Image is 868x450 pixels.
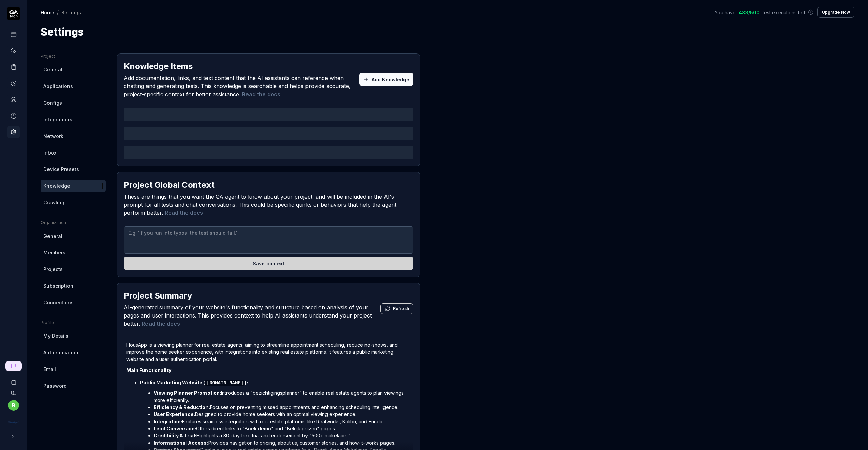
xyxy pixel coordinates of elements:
[3,385,24,396] a: Documentation
[41,320,106,326] div: Profile
[43,66,62,73] span: General
[242,91,280,98] a: Read the docs
[5,361,22,371] a: New conversation
[154,433,196,438] strong: Credibility & Trial:
[738,9,760,16] span: 483 / 500
[43,83,73,90] span: Applications
[154,404,411,411] li: Focuses on preventing missed appointments and enhancing scheduling intelligence.
[43,266,63,273] span: Projects
[57,9,59,16] div: /
[124,74,359,98] span: Add documentation, links, and text content that the AI assistants can reference when chatting and...
[41,130,106,142] a: Network
[154,439,411,446] li: Provides navigation to pricing, about us, customer stories, and how-it-works pages.
[140,380,248,385] strong: Public Marketing Website ( ):
[43,99,62,106] span: Configs
[41,246,106,259] a: Members
[124,179,215,191] h2: Project Global Context
[41,346,106,359] a: Authentication
[43,349,78,356] span: Authentication
[41,53,106,59] div: Project
[41,113,106,126] a: Integrations
[41,280,106,292] a: Subscription
[124,303,380,328] span: AI-generated summary of your website's functionality and structure based on analysis of your page...
[154,432,411,439] li: Highlights a 30-day free trial and endorsement by "500+ makelaars."
[43,232,62,240] span: General
[124,290,192,302] h2: Project Summary
[126,341,411,363] p: HousApp is a viewing planner for real estate agents, aiming to streamline appointment scheduling,...
[126,367,411,374] h3: Main Functionality
[154,404,210,410] strong: Efficiency & Reduction:
[43,332,68,340] span: My Details
[154,389,411,404] li: Introduces a "bezichtigingsplanner" to enable real estate agents to plan viewings more efficiently.
[41,80,106,93] a: Applications
[124,257,413,270] button: Save context
[43,149,56,156] span: Inbox
[41,296,106,309] a: Connections
[205,380,245,386] code: [DOMAIN_NAME]
[43,116,72,123] span: Integrations
[41,63,106,76] a: General
[41,230,106,242] a: General
[154,411,195,417] strong: User Experience:
[715,9,736,16] span: You have
[393,306,409,312] span: Refresh
[154,440,208,446] strong: Informational Access:
[142,320,180,327] a: Read the docs
[43,299,74,306] span: Connections
[359,73,413,86] button: Add Knowledge
[43,199,64,206] span: Crawling
[41,380,106,392] span: Password
[41,180,106,192] a: Knowledge
[8,400,19,411] button: r
[43,249,65,256] span: Members
[817,7,854,18] button: Upgrade Now
[3,411,24,430] button: HousApp Logo
[41,263,106,275] a: Projects
[154,426,196,431] strong: Lead Conversion:
[61,9,81,16] div: Settings
[41,97,106,109] a: Configs
[154,418,182,424] strong: Integration:
[43,166,79,173] span: Device Presets
[41,330,106,342] a: My Details
[41,363,106,375] a: Email
[124,192,413,217] span: These are things that you want the QA agent to know about your project, and will be included in t...
[763,9,805,16] span: test executions left
[154,390,221,396] strong: Viewing Planner Promotion:
[154,411,411,418] li: Designed to provide home seekers with an optimal viewing experience.
[41,220,106,226] div: Organization
[154,418,411,425] li: Features seamless integration with real estate platforms like Realworks, Kolibri, and Funda.
[165,209,203,216] a: Read the docs
[41,24,84,40] h1: Settings
[380,303,413,314] button: Refresh
[3,374,24,385] a: Book a call with us
[124,60,193,73] h2: Knowledge Items
[43,132,63,140] span: Network
[41,163,106,176] a: Device Presets
[41,196,106,209] a: Crawling
[43,182,70,189] span: Knowledge
[41,146,106,159] a: Inbox
[43,282,73,289] span: Subscription
[43,366,56,373] span: Email
[7,416,20,428] img: HousApp Logo
[154,425,411,432] li: Offers direct links to "Boek demo" and "Bekijk prijzen" pages.
[41,9,54,16] a: Home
